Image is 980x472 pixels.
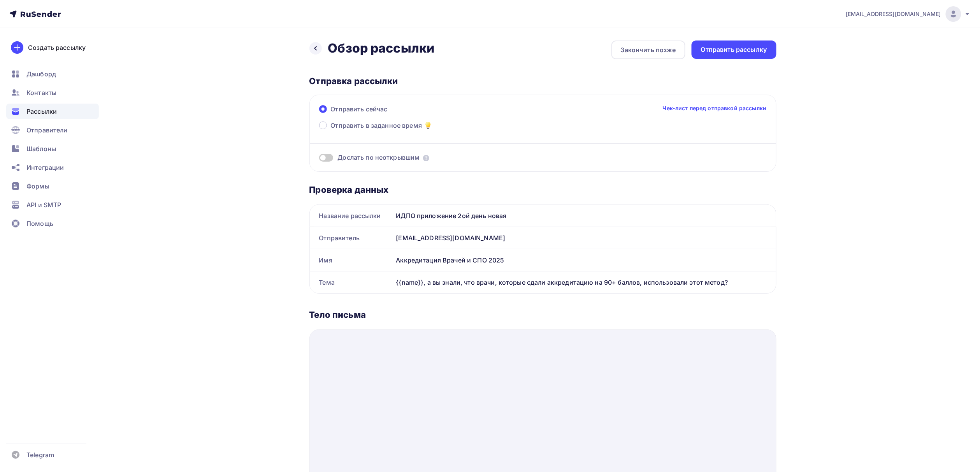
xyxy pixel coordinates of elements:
a: [EMAIL_ADDRESS][DOMAIN_NAME] [846,6,971,22]
div: Название рассылки [310,205,393,227]
span: Отправить сейчас [331,104,388,114]
div: Проверка данных [309,184,776,195]
span: [EMAIL_ADDRESS][DOMAIN_NAME] [846,10,941,18]
div: Тело письма [309,309,776,320]
div: Закончить позже [621,45,676,55]
a: Шаблоны [6,141,99,157]
div: Отправка рассылки [309,76,776,86]
span: Отправители [26,125,68,135]
span: Помощь [26,219,53,228]
div: Аккредитация Врачей и СПО 2025 [393,249,776,271]
span: Дослать по неоткрывшим [338,153,420,162]
span: Дашборд [26,69,56,79]
span: Отправить в заданное время [331,121,422,130]
a: Формы [6,178,99,194]
span: API и SMTP [26,200,61,210]
div: Отправить рассылку [701,45,767,54]
span: Шаблоны [26,144,56,153]
div: Тема [310,271,393,293]
div: Создать рассылку [28,43,86,52]
span: Интеграции [26,163,64,172]
div: {{name}}, а вы знали, что врачи, которые сдали аккредитацию на 90+ баллов, использовали этот метод? [393,271,776,293]
div: Отправитель [310,227,393,249]
span: Telegram [26,450,54,460]
a: Отправители [6,122,99,138]
a: Контакты [6,85,99,100]
span: Рассылки [26,107,57,116]
a: Чек-лист перед отправкой рассылки [663,104,767,112]
span: Контакты [26,88,56,97]
h2: Обзор рассылки [328,41,435,56]
div: ИДПО приложение 2ой день новая [393,205,776,227]
a: Рассылки [6,104,99,119]
span: Формы [26,181,49,191]
div: Имя [310,249,393,271]
div: [EMAIL_ADDRESS][DOMAIN_NAME] [393,227,776,249]
a: Дашборд [6,66,99,82]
